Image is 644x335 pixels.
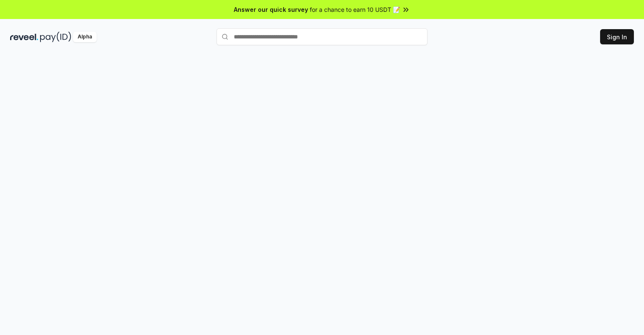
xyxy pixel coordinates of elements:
[234,5,308,14] span: Answer our quick survey
[40,32,71,42] img: pay_id
[310,5,400,14] span: for a chance to earn 10 USDT 📝
[600,29,634,44] button: Sign In
[10,32,38,42] img: reveel_dark
[73,32,97,42] div: Alpha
